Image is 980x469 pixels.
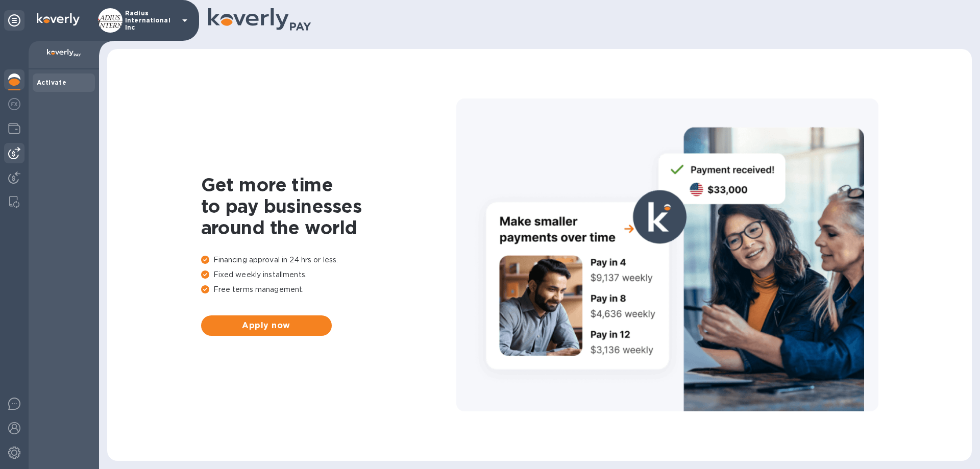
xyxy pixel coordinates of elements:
h1: Get more time to pay businesses around the world [201,174,456,238]
img: Logo [37,13,80,26]
img: Foreign exchange [8,98,20,110]
p: Radius International Inc [125,10,176,31]
button: Apply now [201,315,332,336]
b: Activate [37,79,66,86]
span: Apply now [209,319,324,332]
p: Free terms management. [201,284,456,295]
p: Fixed weekly installments. [201,269,456,280]
div: Unpin categories [4,10,24,31]
img: Wallets [8,122,20,135]
p: Financing approval in 24 hrs or less. [201,255,456,265]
